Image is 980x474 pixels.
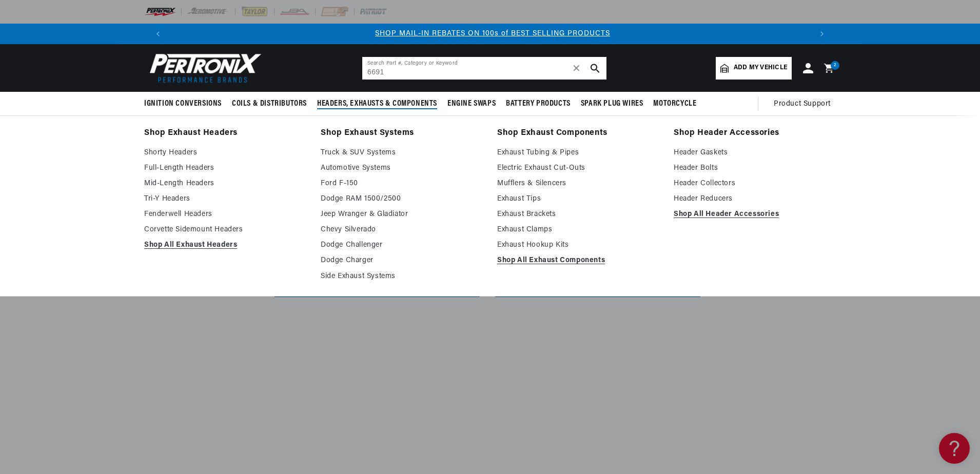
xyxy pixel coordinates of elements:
div: 2 of 3 [171,28,814,39]
a: Dodge Challenger [321,239,483,251]
span: Motorcycle [653,98,696,109]
a: Header Reducers [674,193,836,205]
a: Add my vehicle [716,57,792,80]
a: Header Collectors [674,177,836,190]
span: Battery Products [506,98,571,109]
span: Headers, Exhausts & Components [317,98,437,109]
summary: Engine Swaps [442,92,501,116]
a: Corvette Sidemount Headers [144,224,306,236]
summary: Spark Plug Wires [576,92,649,116]
a: Exhaust Brackets [497,208,659,221]
a: Automotive Systems [321,162,483,174]
a: Shorty Headers [144,147,306,159]
summary: Product Support [774,92,836,116]
a: Truck & SUV Systems [321,147,483,159]
a: Shop All Exhaust Headers [144,239,306,251]
a: Exhaust Tips [497,193,659,205]
a: Dodge RAM 1500/2500 [321,193,483,205]
a: Mid-Length Headers [144,177,306,190]
span: Ignition Conversions [144,98,222,109]
a: Header Gaskets [674,147,836,159]
a: Fenderwell Headers [144,208,306,221]
span: Engine Swaps [447,98,496,109]
span: Coils & Distributors [232,98,307,109]
span: Product Support [774,98,831,110]
a: Shop All Header Accessories [674,208,836,221]
button: search button [584,57,606,80]
a: Exhaust Tubing & Pipes [497,147,659,159]
a: Side Exhaust Systems [321,270,483,283]
a: Shop Header Accessories [674,126,836,141]
a: Mufflers & Silencers [497,177,659,190]
a: Jeep Wranger & Gladiator [321,208,483,221]
button: Translation missing: en.sections.announcements.next_announcement [812,24,832,44]
input: Search Part #, Category or Keyword [362,57,606,80]
a: Shop Exhaust Systems [321,126,483,141]
a: Electric Exhaust Cut-Outs [497,162,659,174]
a: Exhaust Hookup Kits [497,239,659,251]
summary: Motorcycle [648,92,701,116]
img: Pertronix [144,50,262,86]
div: Announcement [171,28,814,39]
a: Shop Exhaust Headers [144,126,306,141]
summary: Headers, Exhausts & Components [312,92,442,116]
a: Shop Exhaust Components [497,126,659,141]
summary: Battery Products [501,92,576,116]
button: Translation missing: en.sections.announcements.previous_announcement [148,24,168,44]
a: SHOP MAIL-IN REBATES ON 100s of BEST SELLING PRODUCTS [375,30,610,37]
a: Shop All Exhaust Components [497,254,659,267]
a: Tri-Y Headers [144,193,306,205]
a: Chevy Silverado [321,224,483,236]
summary: Ignition Conversions [144,92,227,116]
span: 2 [834,61,837,70]
a: Ford F-150 [321,177,483,190]
a: Exhaust Clamps [497,224,659,236]
slideshow-component: Translation missing: en.sections.announcements.announcement_bar [119,24,861,44]
span: Add my vehicle [734,63,787,73]
span: Spark Plug Wires [581,98,643,109]
a: Header Bolts [674,162,836,174]
a: Full-Length Headers [144,162,306,174]
summary: Coils & Distributors [227,92,312,116]
a: Dodge Charger [321,254,483,267]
